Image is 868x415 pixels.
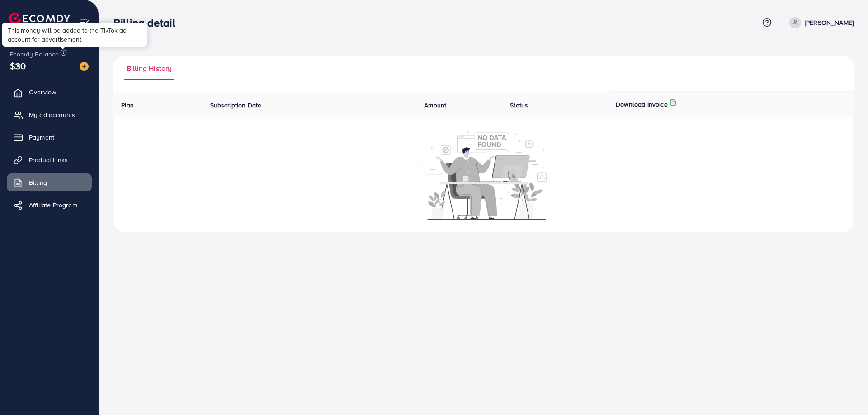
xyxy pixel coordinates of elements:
p: Download Invoice [616,99,668,110]
span: Product Links [29,155,68,164]
span: Ecomdy Balance [10,50,59,59]
span: $30 [10,59,26,72]
span: Billing [29,178,47,187]
p: [PERSON_NAME] [805,17,854,28]
a: [PERSON_NAME] [786,17,854,28]
a: Payment [7,128,92,146]
a: Overview [7,83,92,101]
img: logo [9,13,70,27]
span: Plan [121,101,134,110]
a: My ad accounts [7,106,92,124]
h3: Billing detail [113,16,183,29]
img: menu [80,17,90,28]
span: Overview [29,88,56,97]
a: Billing [7,173,92,191]
span: Payment [29,133,54,142]
img: No account [421,130,547,220]
span: Amount [424,101,446,110]
span: Billing History [127,63,172,74]
span: Affiliate Program [29,201,77,210]
span: Status [510,101,528,110]
span: My ad accounts [29,110,75,119]
iframe: Chat [830,374,861,408]
a: Affiliate Program [7,196,92,214]
img: image [80,62,89,71]
a: Product Links [7,151,92,169]
span: Subscription Date [210,101,262,110]
div: This money will be added to the TikTok ad account for advertisement. [2,23,147,47]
